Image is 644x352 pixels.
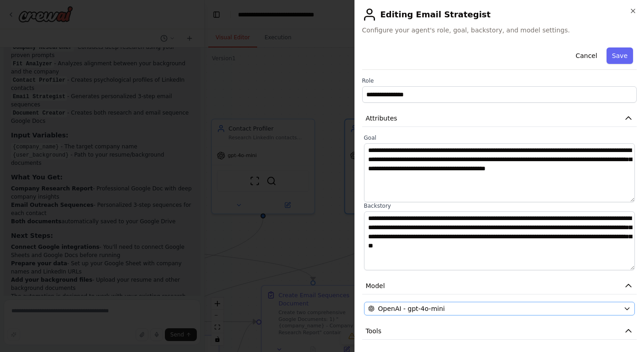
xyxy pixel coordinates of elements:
label: Goal [364,134,635,142]
label: Backstory [364,202,635,210]
h2: Editing Email Strategist [362,7,637,22]
span: Configure your agent's role, goal, backstory, and model settings. [362,26,637,35]
button: Tools [362,323,637,340]
button: Save [607,47,633,64]
span: Attributes [366,114,397,123]
button: OpenAI - gpt-4o-mini [364,302,635,315]
span: Tools [366,326,382,336]
span: OpenAI - gpt-4o-mini [378,304,445,313]
label: Role [362,77,637,84]
button: Attributes [362,110,637,127]
button: Cancel [570,47,602,64]
span: Model [366,281,385,290]
button: Model [362,278,637,294]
